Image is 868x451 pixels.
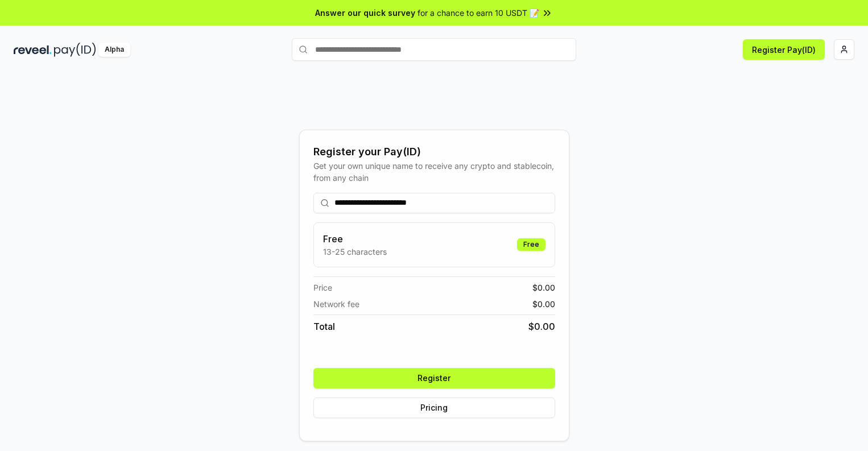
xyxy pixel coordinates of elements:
[323,232,387,246] h3: Free
[98,43,130,57] div: Alpha
[418,7,539,19] span: for a chance to earn 10 USDT 📝
[517,238,545,251] div: Free
[313,398,555,418] button: Pricing
[313,160,555,184] div: Get your own unique name to receive any crypto and stablecoin, from any chain
[313,144,555,160] div: Register your Pay(ID)
[313,368,555,388] button: Register
[14,43,52,57] img: reveel_dark
[315,7,415,19] span: Answer our quick survey
[743,39,825,60] button: Register Pay(ID)
[528,320,555,333] span: $ 0.00
[54,43,96,57] img: pay_id
[532,298,555,310] span: $ 0.00
[323,246,387,258] p: 13-25 characters
[313,298,359,310] span: Network fee
[313,282,332,293] span: Price
[532,282,555,293] span: $ 0.00
[313,320,335,333] span: Total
